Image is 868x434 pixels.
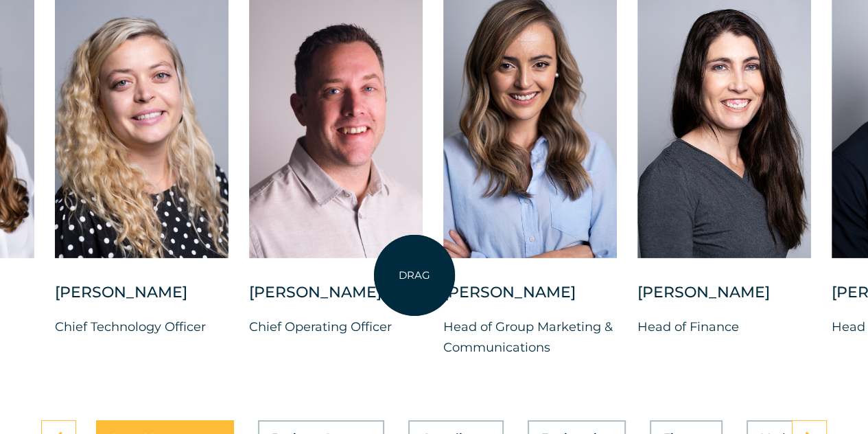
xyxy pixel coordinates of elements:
[249,317,423,337] p: Chief Operating Officer
[55,317,228,337] p: Chief Technology Officer
[443,282,617,317] div: [PERSON_NAME]
[443,317,617,358] p: Head of Group Marketing & Communications
[249,282,423,317] div: [PERSON_NAME]
[637,282,811,317] div: [PERSON_NAME]
[55,282,228,317] div: [PERSON_NAME]
[637,317,811,337] p: Head of Finance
